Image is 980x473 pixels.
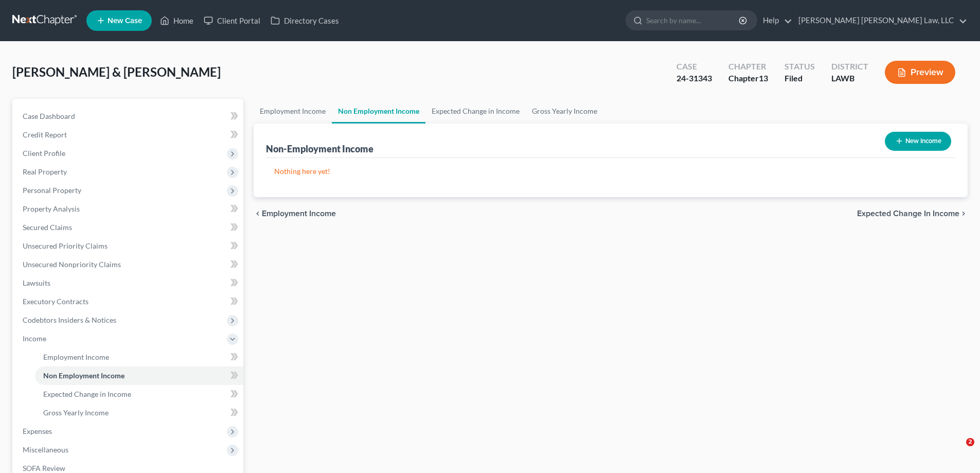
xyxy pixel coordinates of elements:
[23,149,65,157] span: Client Profile
[23,316,116,324] span: Codebtors Insiders & Notices
[23,223,72,232] span: Secured Claims
[728,73,768,84] div: Chapter
[14,274,243,292] a: Lawsuits
[831,61,868,73] div: District
[23,167,67,176] span: Real Property
[646,11,740,30] input: Search by name...
[265,11,344,30] a: Directory Cases
[35,404,243,422] a: Gross Yearly Income
[332,99,425,124] a: Non Employment Income
[14,218,243,237] a: Secured Claims
[14,200,243,218] a: Property Analysis
[35,385,243,404] a: Expected Change in Income
[758,11,792,30] a: Help
[23,241,108,250] span: Unsecured Priority Claims
[35,348,243,366] a: Employment Income
[959,209,968,218] i: chevron_right
[676,73,712,84] div: 24-31343
[14,255,243,274] a: Unsecured Nonpriority Claims
[35,366,243,385] a: Non Employment Income
[23,427,52,435] span: Expenses
[728,61,768,73] div: Chapter
[14,292,243,311] a: Executory Contracts
[759,73,768,83] span: 13
[23,278,50,287] span: Lawsuits
[155,11,199,30] a: Home
[23,445,68,454] span: Miscellaneous
[199,11,265,30] a: Client Portal
[14,126,243,144] a: Credit Report
[857,209,959,218] span: Expected Change in Income
[254,209,336,218] button: chevron_left Employment Income
[885,132,951,151] button: New Income
[23,334,46,343] span: Income
[12,64,221,79] span: [PERSON_NAME] & [PERSON_NAME]
[274,166,947,177] p: Nothing here yet!
[23,186,81,195] span: Personal Property
[14,107,243,126] a: Case Dashboard
[23,112,75,120] span: Case Dashboard
[526,99,603,124] a: Gross Yearly Income
[785,61,815,73] div: Status
[793,11,967,30] a: [PERSON_NAME] [PERSON_NAME] Law, LLC
[23,130,67,139] span: Credit Report
[676,61,712,73] div: Case
[966,438,974,446] span: 2
[831,73,868,84] div: LAWB
[43,390,131,398] span: Expected Change in Income
[254,209,262,218] i: chevron_left
[43,371,124,380] span: Non Employment Income
[23,260,121,269] span: Unsecured Nonpriority Claims
[14,237,243,255] a: Unsecured Priority Claims
[108,17,142,25] span: New Case
[885,61,955,84] button: Preview
[43,353,109,361] span: Employment Income
[23,204,80,213] span: Property Analysis
[262,209,336,218] span: Employment Income
[945,438,970,463] iframe: Intercom live chat
[857,209,968,218] button: Expected Change in Income chevron_right
[785,73,815,84] div: Filed
[266,143,373,155] div: Non-Employment Income
[43,408,109,417] span: Gross Yearly Income
[23,464,65,472] span: SOFA Review
[23,297,88,306] span: Executory Contracts
[425,99,526,124] a: Expected Change in Income
[254,99,332,124] a: Employment Income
